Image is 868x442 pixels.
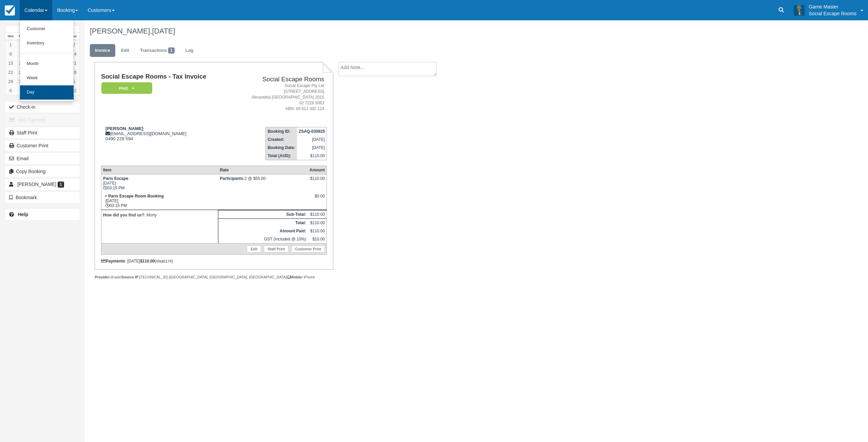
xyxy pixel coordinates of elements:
div: : [DATE] (visa ) [101,259,327,264]
h1: [PERSON_NAME], [90,27,731,35]
div: $0.00 [310,194,325,204]
th: Amount Paid: [218,227,308,235]
button: Copy Booking [5,166,80,177]
a: Customer [20,22,74,36]
strong: How did you find us? [103,213,144,217]
a: Day [20,85,74,100]
td: $110.00 [297,152,327,160]
a: Log [180,44,199,57]
td: [DATE] 03:15 PM [101,174,218,192]
a: Invoice [90,44,115,57]
p: : Morty [103,212,216,218]
p: Game Master [809,3,856,10]
span: 1 [168,47,175,54]
a: [PERSON_NAME] 1 [5,179,80,190]
td: [DATE] [297,135,327,144]
span: 1 [58,182,64,188]
a: Staff Print [5,127,80,138]
a: 22 [5,68,16,77]
strong: Source IP: [122,275,140,279]
ul: Calendar [20,20,74,102]
a: 28 [69,68,79,77]
th: Sub-Total: [218,210,308,218]
a: 23 [16,68,26,77]
a: 8 [5,49,16,59]
div: $110.00 [310,176,325,186]
a: 7 [16,86,26,95]
th: Total: [218,218,308,227]
a: Help [5,209,80,220]
a: 9 [16,49,26,59]
strong: [PERSON_NAME] [105,126,143,131]
a: 29 [5,77,16,86]
a: 5 [69,77,79,86]
a: Edit [116,44,134,57]
a: Transactions1 [135,44,180,57]
strong: Paris Escape [103,176,129,181]
a: 15 [5,59,16,68]
small: 5174 [163,259,172,263]
a: Staff Print [264,246,289,252]
strong: Mobile [288,275,302,279]
td: $110.00 [308,210,327,218]
img: checkfront-main-nav-mini-logo.png [5,5,15,16]
a: 14 [69,49,79,59]
strong: Participants [220,176,245,181]
button: Add Payment [5,114,80,125]
button: Email [5,153,80,164]
td: $110.00 [308,227,327,235]
a: 7 [69,40,79,49]
td: $110.00 [308,218,327,227]
a: Month [20,57,74,71]
a: 6 [5,86,16,95]
em: Paid [101,82,152,94]
th: Booking Date: [266,144,297,152]
th: Sun [69,33,79,40]
a: Week [20,71,74,85]
address: Social Escape Pty Ltd [STREET_ADDRESS] Alexandria [GEOGRAPHIC_DATA] 2015 02 7228 9363 ABN: 69 611... [233,83,324,112]
th: Booking ID: [266,127,297,135]
span: [DATE] [152,27,175,35]
a: Customer Print [291,246,325,252]
a: Inventory [20,36,74,50]
th: Tue [16,33,26,40]
td: [DATE] [297,144,327,152]
th: Mon [5,33,16,40]
b: Help [18,212,28,217]
a: 16 [16,59,26,68]
button: Bookmark [5,192,80,203]
th: Item [101,166,218,174]
h1: Social Escape Rooms - Tax Invoice [101,73,231,80]
button: Check-in [5,102,80,112]
a: 1 [5,40,16,49]
th: Amount [308,166,327,174]
strong: Provider: [95,275,111,279]
strong: ZSAQ-030925 [299,129,325,134]
td: 2 @ $55.00 [218,174,308,192]
th: Created: [266,135,297,144]
th: Total (AUD): [266,152,297,160]
a: Edit [247,246,261,252]
p: Social Escape Rooms [809,10,856,17]
td: $10.00 [308,235,327,244]
a: Customer Print [5,140,80,151]
span: [PERSON_NAME] [17,182,56,187]
th: Rate [218,166,308,174]
strong: Paris Escape Room Booking [108,194,163,198]
a: Paid [101,82,150,94]
a: 2 [16,40,26,49]
a: 12 [69,86,79,95]
div: [EMAIL_ADDRESS][DOMAIN_NAME] 0490 228 594 [101,126,231,141]
a: 30 [16,77,26,86]
td: GST (Included @ 10%) [218,235,308,244]
strong: $110.00 [140,259,155,264]
img: A3 [794,5,805,16]
h2: Social Escape Rooms [233,76,324,83]
a: 21 [69,59,79,68]
td: [DATE] 03:15 PM [101,192,218,210]
strong: Payments [101,259,125,264]
div: droplet [TECHNICAL_ID] ([GEOGRAPHIC_DATA], [GEOGRAPHIC_DATA], [GEOGRAPHIC_DATA]) / iPhone [95,275,333,280]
